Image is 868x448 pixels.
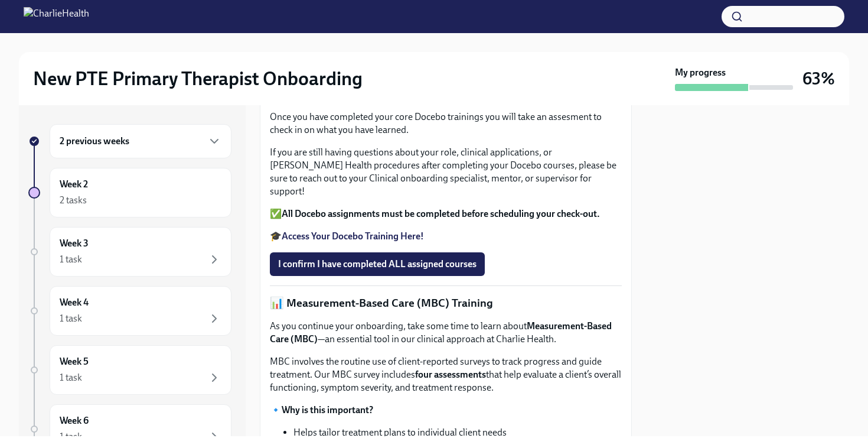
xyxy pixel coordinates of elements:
div: 1 task [60,312,82,325]
img: CharlieHealth [24,7,89,26]
a: Week 22 tasks [28,168,231,217]
h6: Week 6 [60,414,89,427]
div: 2 previous weeks [50,124,231,158]
button: I confirm I have completed ALL assigned courses [270,252,485,276]
div: 2 tasks [60,194,87,207]
span: I confirm I have completed ALL assigned courses [278,258,477,270]
a: Week 51 task [28,345,231,395]
p: ✅ [270,207,622,220]
a: Access Your Docebo Training Here! [282,231,424,242]
strong: My progress [675,66,726,79]
strong: All Docebo assignments must be completed before scheduling your check-out. [282,208,600,219]
strong: four assessments [415,369,486,380]
p: As you continue your onboarding, take some time to learn about —an essential tool in our clinical... [270,320,622,346]
h2: New PTE Primary Therapist Onboarding [33,67,363,90]
div: 1 task [60,371,82,384]
p: If you are still having questions about your role, clinical applications, or [PERSON_NAME] Health... [270,146,622,198]
h6: 2 previous weeks [60,135,129,148]
a: Week 41 task [28,286,231,336]
a: Week 31 task [28,227,231,277]
p: 📊 Measurement-Based Care (MBC) Training [270,296,622,311]
h6: Week 3 [60,237,89,250]
strong: Why is this important? [282,404,373,415]
h3: 63% [802,68,835,89]
li: Helps tailor treatment plans to individual client needs [293,426,622,439]
p: 🎓 [270,230,622,243]
div: 1 task [60,430,82,443]
h6: Week 2 [60,178,88,191]
p: Once you have completed your core Docebo trainings you will take an assesment to check in on what... [270,111,622,137]
div: 1 task [60,253,82,266]
p: MBC involves the routine use of client-reported surveys to track progress and guide treatment. Ou... [270,355,622,394]
h6: Week 4 [60,296,89,309]
p: 🔹 [270,404,622,417]
h6: Week 5 [60,355,89,368]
